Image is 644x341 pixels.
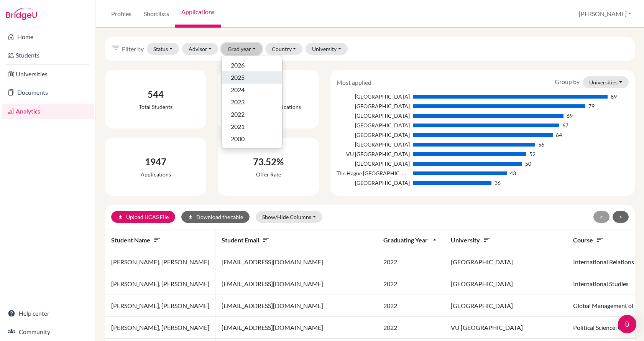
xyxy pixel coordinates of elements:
button: Grad year [221,43,262,55]
div: [GEOGRAPHIC_DATA] [337,92,409,100]
div: 52 [529,150,536,158]
div: 64 [556,131,562,139]
div: 1947 [141,155,171,169]
a: Documents [2,85,94,100]
div: 73.52% [253,155,284,169]
span: 2022 [231,110,245,119]
div: 544 [139,87,172,101]
button: Universities [583,76,629,88]
td: 2022 [377,317,445,339]
div: [GEOGRAPHIC_DATA] [337,102,409,110]
td: 2022 [377,251,445,273]
td: VU [GEOGRAPHIC_DATA] [445,317,567,339]
img: Bridge-U [6,8,37,20]
button: 2022 [222,108,282,120]
span: 2024 [231,85,245,94]
div: 89 [611,92,617,100]
div: 79 [588,102,595,110]
td: [PERSON_NAME], [PERSON_NAME] [105,273,215,295]
td: 2022 [377,273,445,295]
div: 50 [525,160,531,168]
i: sort [596,236,604,244]
button: 2000 [222,133,282,145]
i: upload [118,214,123,220]
td: 2022 [377,295,445,317]
button: University [306,43,348,55]
button: Show/Hide Columns [256,211,322,223]
div: 56 [538,140,544,148]
button: 2024 [222,84,282,96]
div: Total students [139,103,172,111]
span: Student name [111,236,161,244]
div: Open Intercom Messenger [618,315,636,333]
span: 2000 [231,134,245,143]
span: 2026 [231,61,245,70]
div: [GEOGRAPHIC_DATA] [337,140,409,148]
td: [EMAIL_ADDRESS][DOMAIN_NAME] [215,295,377,317]
span: Course [573,236,604,244]
td: [PERSON_NAME], [PERSON_NAME] [105,317,215,339]
div: 36 [495,179,501,187]
div: Group by [549,76,634,88]
i: arrow_drop_up [431,236,439,244]
td: [EMAIL_ADDRESS][DOMAIN_NAME] [215,251,377,273]
button: < [593,211,609,223]
button: 2026 [222,59,282,71]
span: Graduating year [383,236,439,244]
button: 2021 [222,120,282,133]
a: Students [2,48,94,63]
td: [GEOGRAPHIC_DATA] [445,295,567,317]
div: The Hague [GEOGRAPHIC_DATA] [337,169,409,177]
div: Applications [141,170,171,178]
div: [GEOGRAPHIC_DATA] [337,112,409,120]
i: download [188,214,193,220]
button: > [613,211,629,223]
button: Country [265,43,303,55]
div: Offer rate [253,170,284,178]
div: [GEOGRAPHIC_DATA] [337,179,409,187]
div: 43 [510,169,516,177]
button: Advisor [182,43,219,55]
a: Community [2,324,94,339]
div: VU [GEOGRAPHIC_DATA] [337,150,409,158]
span: 2023 [231,97,245,107]
button: downloadDownload the table [181,211,250,223]
div: 69 [567,112,573,120]
button: Status [147,43,179,55]
button: 2023 [222,96,282,108]
td: [EMAIL_ADDRESS][DOMAIN_NAME] [215,273,377,295]
span: 2025 [231,73,245,82]
td: [PERSON_NAME], [PERSON_NAME] [105,251,215,273]
a: Analytics [2,104,94,119]
button: 2025 [222,71,282,84]
div: 67 [562,121,568,129]
span: Filter by [122,44,144,54]
i: sort [153,236,161,244]
span: University [451,236,491,244]
div: Most applied [331,78,377,87]
a: Help center [2,306,94,321]
span: 2021 [231,122,245,131]
td: [GEOGRAPHIC_DATA] [445,251,567,273]
div: [GEOGRAPHIC_DATA] [337,160,409,168]
td: [GEOGRAPHIC_DATA] [445,273,567,295]
td: [EMAIL_ADDRESS][DOMAIN_NAME] [215,317,377,339]
i: sort [262,236,270,244]
div: Grad year [221,56,283,148]
i: filter_list [111,43,120,53]
div: [GEOGRAPHIC_DATA] [337,131,409,139]
td: [PERSON_NAME], [PERSON_NAME] [105,295,215,317]
span: Student email [222,236,270,244]
a: uploadUpload UCAS File [111,211,175,223]
div: [GEOGRAPHIC_DATA] [337,121,409,129]
button: [PERSON_NAME] [575,7,635,21]
i: sort [483,236,491,244]
a: Home [2,29,94,44]
a: Universities [2,66,94,82]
